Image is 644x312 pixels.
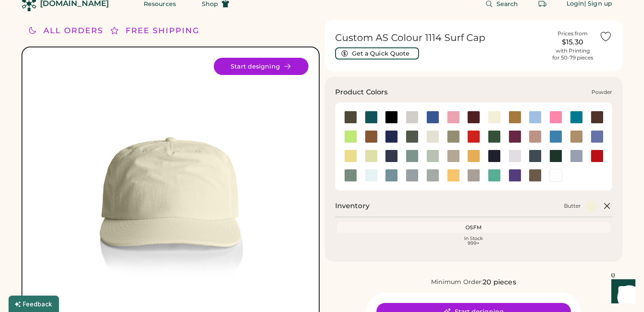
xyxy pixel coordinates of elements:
span: Shop [202,1,218,7]
div: Butter [564,203,581,209]
div: Prices from [558,30,588,37]
div: $15.30 [551,37,594,47]
div: with Printing for 50-79 pieces [552,47,593,61]
div: ALL ORDERS [43,25,103,37]
h3: Product Colors [335,87,388,97]
div: Powder [592,89,612,96]
h1: Custom AS Colour 1114 Surf Cap [335,32,546,44]
iframe: Front Chat [603,273,640,310]
div: Minimum Order: [431,278,483,287]
h2: Inventory [335,201,370,211]
div: 20 pieces [483,277,516,287]
span: Search [496,1,518,7]
button: Get a Quick Quote [335,47,419,59]
div: FREE SHIPPING [126,25,200,37]
div: OSFM [339,224,609,231]
div: In Stock 999+ [339,236,609,246]
button: Start designing [214,58,308,75]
